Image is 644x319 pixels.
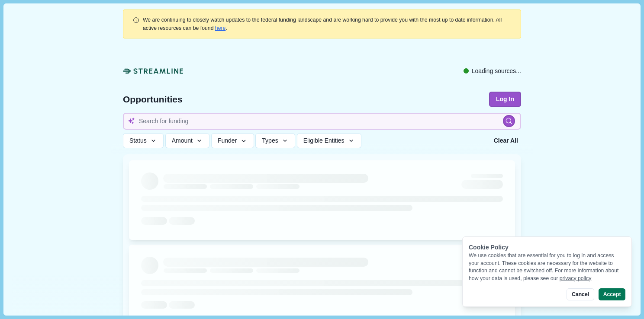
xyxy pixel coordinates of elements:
[172,137,193,144] span: Amount
[165,133,210,148] button: Amount
[218,137,237,144] span: Funder
[143,16,512,32] div: .
[599,288,625,300] button: Accept
[123,133,164,148] button: Status
[297,133,361,148] button: Eligible Entities
[489,92,521,107] button: Log In
[143,17,502,31] span: We are continuing to closely watch updates to the federal funding landscape and are working hard ...
[560,275,592,281] a: privacy policy
[215,25,226,31] a: here
[211,133,254,148] button: Funder
[123,95,183,104] span: Opportunities
[567,288,594,300] button: Cancel
[262,137,278,144] span: Types
[123,113,521,130] input: Search for funding
[469,252,625,282] div: We use cookies that are essential for you to log in and access your account. These cookies are ne...
[255,133,295,148] button: Types
[491,133,521,148] button: Clear All
[472,67,521,76] span: Loading sources...
[469,244,509,251] span: Cookie Policy
[129,137,147,144] span: Status
[303,137,345,144] span: Eligible Entities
